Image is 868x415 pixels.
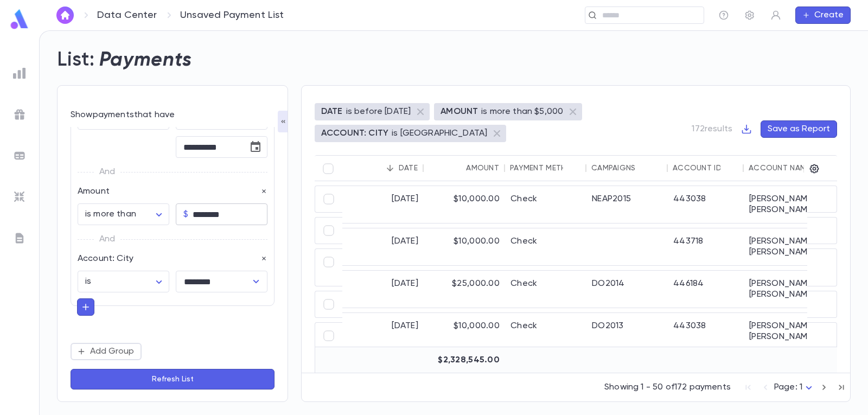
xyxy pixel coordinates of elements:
img: campaigns_grey.99e729a5f7ee94e3726e6486bddda8f1.svg [13,108,26,121]
p: AMOUNT [441,106,478,117]
p: Showing 1 - 50 of 172 payments [604,382,731,393]
p: is [GEOGRAPHIC_DATA] [392,128,487,139]
a: Data Center [97,9,157,21]
span: is more than [85,210,136,219]
p: ACCOUNT: CITY [321,128,388,139]
img: logo [9,9,30,30]
div: Account Name [749,164,810,173]
div: DO2013 [586,313,668,350]
p: And [99,164,115,180]
button: Save as Report [761,120,837,138]
div: is [78,271,169,292]
span: is [85,277,91,286]
div: 443038 [668,313,744,350]
div: 446184 [668,271,744,308]
div: AMOUNTis more than $5,000 [434,103,582,120]
img: reports_grey.c525e4749d1bce6a11f5fe2a8de1b229.svg [13,67,26,80]
div: Date [399,164,418,173]
img: batches_grey.339ca447c9d9533ef1741baa751efc33.svg [13,149,26,162]
div: [DATE] [342,313,424,350]
div: Check [505,271,586,308]
button: Sort [636,159,653,177]
div: [DATE] [342,186,424,223]
button: Sort [449,159,466,177]
h2: List: [57,48,95,72]
button: Sort [720,159,738,177]
button: Create [795,7,851,24]
button: Sort [381,159,399,177]
p: 172 results [692,124,732,135]
div: DATEis before [DATE] [315,103,430,120]
p: Unsaved Payment List [180,9,284,21]
div: $10,000.00 [424,186,505,223]
div: $10,000.00 [424,228,505,265]
h2: Payments [99,48,192,72]
div: Amount [466,164,499,173]
div: NEAP2015 [586,186,668,223]
p: DATE [321,106,343,117]
div: Check [505,313,586,350]
p: $ [183,209,188,220]
div: $25,000.00 [424,271,505,308]
div: Page: 1 [774,379,815,396]
div: ACCOUNT: CITYis [GEOGRAPHIC_DATA] [315,125,506,142]
div: Account ID [673,164,722,173]
div: is more than [78,204,169,225]
div: Check [505,228,586,265]
img: home_white.a664292cf8c1dea59945f0da9f25487c.svg [59,11,72,20]
div: [DATE] [342,271,424,308]
button: Sort [563,159,580,177]
div: Payment Method [510,164,578,173]
div: DO2014 [586,271,668,308]
img: imports_grey.530a8a0e642e233f2baf0ef88e8c9fcb.svg [13,190,26,203]
button: Open [248,274,264,289]
div: 443718 [668,228,744,265]
div: $2,328,545.00 [424,347,505,373]
p: is before [DATE] [346,106,411,117]
div: Account: City [71,247,267,264]
div: Show payments that have [71,110,275,120]
span: Page: 1 [774,383,802,392]
div: [DATE] [342,228,424,265]
div: 443038 [668,186,744,223]
div: Check [505,186,586,223]
img: letters_grey.7941b92b52307dd3b8a917253454ce1c.svg [13,232,26,245]
div: Amount [71,180,267,197]
button: Refresh List [71,369,275,390]
div: $10,000.00 [424,313,505,350]
p: And [99,232,115,247]
button: Choose date, selected date is Jan 1, 2016 [245,136,266,158]
button: Add Group [71,343,142,360]
p: is more than $5,000 [481,106,563,117]
div: Campaigns [591,164,636,173]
